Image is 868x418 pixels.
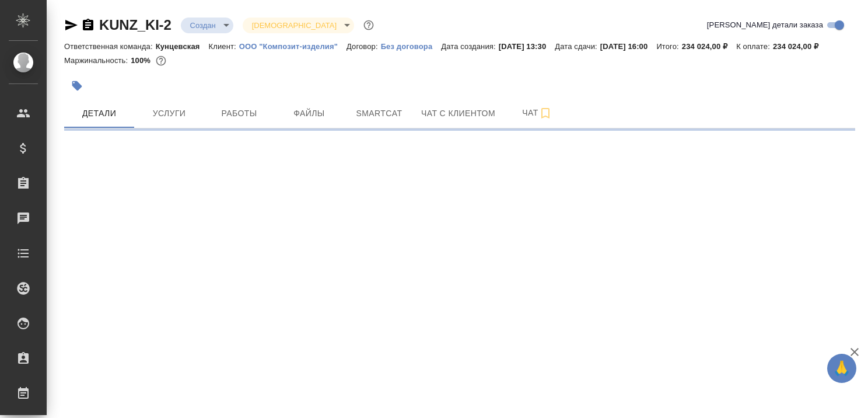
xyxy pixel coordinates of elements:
[682,42,736,51] p: 234 024,00 ₽
[249,20,340,30] button: [DEMOGRAPHIC_DATA]
[832,356,852,381] span: 🙏
[156,42,209,51] p: Кунцевская
[421,106,495,121] span: Чат с клиентом
[441,42,498,51] p: Дата создания:
[538,106,552,120] svg: Подписаться
[239,42,346,51] p: ООО "Композит-изделия"
[239,41,346,51] a: ООО "Композит-изделия"
[281,106,337,121] span: Файлы
[187,20,219,30] button: Создан
[81,18,95,32] button: Скопировать ссылку
[64,73,90,99] button: Добавить тэг
[181,18,233,33] div: Создан
[656,42,681,51] p: Итого:
[209,42,239,51] p: Клиент:
[243,18,354,33] div: Создан
[600,42,657,51] p: [DATE] 16:00
[64,56,131,65] p: Маржинальность:
[64,42,156,51] p: Ответственная команда:
[555,42,600,51] p: Дата сдачи:
[361,18,376,33] button: Доп статусы указывают на важность/срочность заказа
[707,19,823,31] span: [PERSON_NAME] детали заказа
[131,56,153,65] p: 100%
[211,106,267,121] span: Работы
[381,41,442,51] a: Без договора
[64,18,78,32] button: Скопировать ссылку для ЯМессенджера
[736,42,773,51] p: К оплате:
[153,53,169,68] button: 0.00 RUB;
[141,106,197,121] span: Услуги
[509,106,565,120] span: Чат
[773,42,827,51] p: 234 024,00 ₽
[71,106,127,121] span: Детали
[499,42,555,51] p: [DATE] 13:30
[381,42,442,51] p: Без договора
[827,354,856,383] button: 🙏
[99,17,171,33] a: KUNZ_KI-2
[351,106,407,121] span: Smartcat
[346,42,381,51] p: Договор:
